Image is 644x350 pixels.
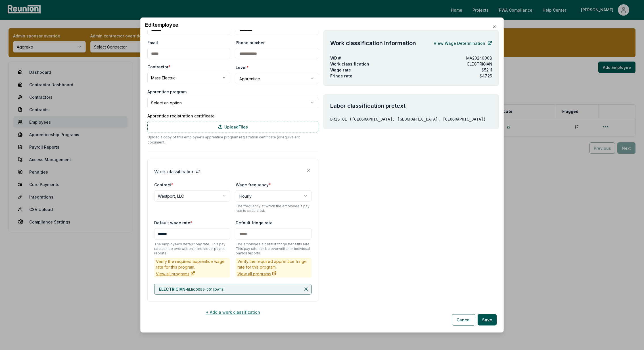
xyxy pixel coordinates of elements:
p: The employee's default pay rate. This pay rate can be overwritten in individual payroll reports. [154,242,230,256]
p: $47.25 [480,73,492,79]
p: - [159,286,225,292]
h4: Work classification # 1 [154,168,201,175]
a: View Wage Determination [434,37,492,49]
button: + Add a work classification [147,306,318,318]
a: View all programs [237,271,277,277]
button: Cancel [452,314,475,325]
label: Level [236,65,249,70]
p: Upload a copy of this employee's apprentice program registration certificate (or equivalent docum... [147,135,318,145]
label: Contract [154,182,173,187]
div: Verify the required apprentice fringe rate for this program. [236,258,311,278]
a: View all programs [156,271,195,277]
label: Apprentice program [147,89,187,95]
p: Wage rate [330,67,351,73]
p: WD # [330,55,341,61]
label: Default fringe rate [236,220,273,225]
p: The frequency at which the employee's pay rate is calculated. [236,204,311,213]
label: Upload Files [147,121,318,132]
p: The employee's default fringe benefits rate. This pay rate can be overwritten in individual payro... [236,242,311,256]
label: Apprentice registration certificate [147,113,318,119]
p: MA20240008 [466,55,492,61]
span: ELECTRICIAN [159,287,185,292]
h4: Work classification information [330,39,416,47]
div: Verify the required apprentice wage rate for this program. [154,258,230,278]
h2: Edit employee [145,22,499,28]
h4: Labor classification pretext [330,102,492,110]
p: Work classification [330,61,458,67]
label: Wage frequency [236,182,271,187]
p: BRISTOL ([GEOGRAPHIC_DATA], [GEOGRAPHIC_DATA], [GEOGRAPHIC_DATA]) [330,116,492,122]
p: ELECTRICIAN [467,61,492,67]
button: Save [478,314,497,325]
label: Email [147,40,158,46]
span: ELEC0099-001 [DATE] [187,287,225,292]
p: $52.11 [482,67,492,73]
label: Phone number [236,40,265,46]
label: Default wage rate [154,220,193,225]
label: Contractor [147,64,171,70]
p: Fringe rate [330,73,352,79]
